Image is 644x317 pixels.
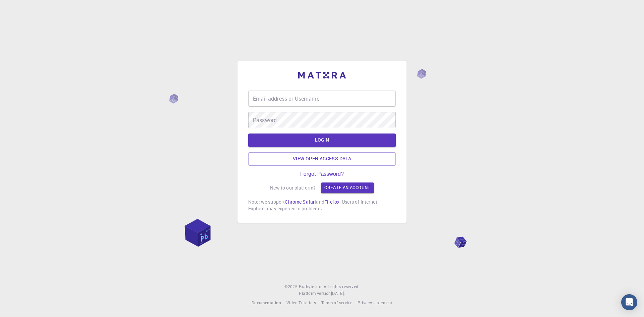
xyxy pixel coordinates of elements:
[252,300,281,305] span: Documentation
[358,300,392,305] span: Privacy statement
[331,290,345,296] span: [DATE] .
[331,290,345,297] a: [DATE].
[248,152,396,166] a: View open access data
[321,300,352,306] a: Terms of service
[303,199,316,205] a: Safari
[270,184,316,191] p: New to our platform?
[284,283,299,290] span: © 2025
[299,290,331,297] span: Platform version
[285,199,302,205] a: Chrome
[324,283,360,290] span: All rights reserved.
[299,284,322,289] span: Exabyte Inc.
[300,171,344,177] a: Forgot Password?
[321,300,352,305] span: Terms of service
[321,182,374,193] a: Create an account
[252,300,281,306] a: Documentation
[248,199,396,212] p: Note: we support , and . Users of Internet Explorer may experience problems.
[358,300,392,306] a: Privacy statement
[299,283,322,290] a: Exabyte Inc.
[286,300,316,306] a: Video Tutorials
[324,199,339,205] a: Firefox
[248,134,396,147] button: LOGIN
[286,300,316,305] span: Video Tutorials
[621,294,637,310] div: Open Intercom Messenger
